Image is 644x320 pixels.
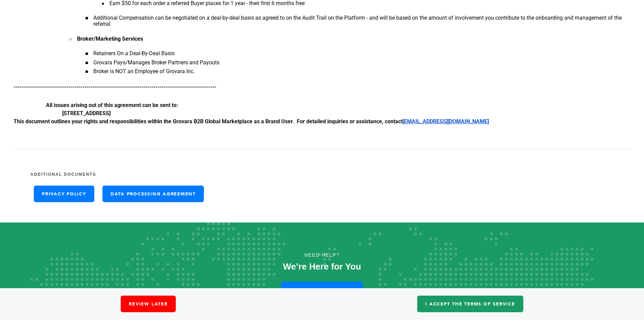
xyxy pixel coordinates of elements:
span: [STREET_ADDRESS] [62,110,111,116]
a: [EMAIL_ADDRESS][DOMAIN_NAME] [403,118,489,125]
a: Contact Us [281,282,363,298]
span: Broker/Marketing Services [77,36,143,42]
a: Review Later [121,296,175,312]
span: Grovara Pays/Manages Broker Partners and Payouts [93,59,219,66]
span: Additional Compensation can be negotiated on a deal-by-deal basis as agreed to on the Audit Trail... [93,15,622,27]
a: I accept the Terms of Service [417,296,523,312]
span: This document outlines your rights and responsibilities within the Grovara B2B Global Marketplace... [14,118,403,125]
span: Broker is NOT an Employee of Grovara Inc. [93,68,195,74]
a: Privacy Policy [34,186,94,202]
span: All issues arising out of this agreement can be sent to: [46,102,178,108]
strong: We’re Here for You [283,261,361,272]
a: Data Processing Agreement [102,186,204,202]
p: Need Help? [32,250,612,260]
h4: Additional Documents [30,166,614,182]
span: Retainers On a Deal-By-Deal Basis [93,50,174,57]
span: ---------------------------------------------------------------------------------------------------- [14,84,216,90]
